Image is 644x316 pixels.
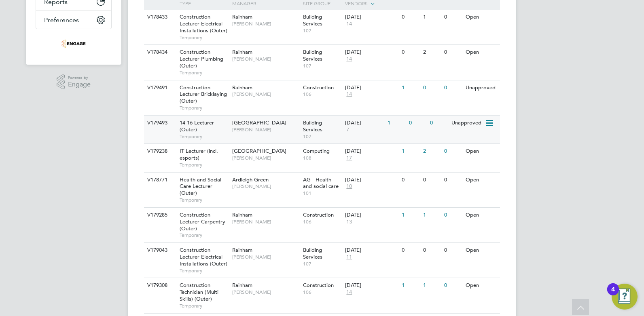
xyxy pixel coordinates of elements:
span: Rainham [232,282,252,289]
div: 2 [421,45,442,60]
span: Temporary [180,303,228,309]
span: [PERSON_NAME] [232,254,299,260]
span: Construction Technician (Multi Skills) (Outer) [180,282,218,302]
span: Building Services [303,119,322,133]
div: V179238 [145,144,174,159]
span: Temporary [180,70,228,76]
img: omniapeople-logo-retina.png [61,37,86,50]
span: Health and Social Care Lecturer (Outer) [180,176,221,197]
div: Open [464,45,499,60]
span: Computing [303,147,330,154]
div: [DATE] [345,282,398,289]
span: 7 [345,126,350,133]
div: 0 [442,144,463,159]
span: [PERSON_NAME] [232,21,299,27]
span: 108 [303,155,341,161]
span: Powered by [68,74,91,81]
a: Go to home page [36,37,112,50]
span: [GEOGRAPHIC_DATA] [232,147,286,154]
div: [DATE] [345,84,398,91]
div: 0 [421,243,442,258]
span: [PERSON_NAME] [232,126,299,133]
div: 1 [421,208,442,223]
span: Rainham [232,246,252,253]
div: 0 [400,45,421,60]
div: Open [464,144,499,159]
span: Ardleigh Green [232,176,269,183]
span: 101 [303,190,341,196]
span: 14 [345,56,353,63]
span: 106 [303,219,341,225]
a: Powered byEngage [57,74,91,90]
div: V179308 [145,278,174,293]
span: 14 [345,21,353,27]
div: [DATE] [345,177,398,183]
div: 0 [428,116,449,131]
div: 0 [442,173,463,187]
span: 107 [303,63,341,69]
span: [PERSON_NAME] [232,91,299,97]
div: [DATE] [345,212,398,219]
button: Preferences [36,11,111,29]
div: 0 [400,243,421,258]
div: Open [464,243,499,258]
span: Building Services [303,13,322,27]
div: V178434 [145,45,174,60]
span: 13 [345,219,353,225]
div: 1 [386,116,407,131]
span: 11 [345,254,353,261]
div: Open [464,173,499,187]
span: Temporary [180,34,228,41]
button: Open Resource Center, 4 new notifications [612,284,638,310]
div: 0 [442,243,463,258]
div: 0 [421,80,442,95]
div: 0 [442,10,463,25]
span: Construction [303,282,334,289]
div: 1 [400,208,421,223]
span: IT Lecturer (incl. esports) [180,147,218,161]
span: [PERSON_NAME] [232,155,299,161]
div: [DATE] [345,148,398,155]
span: Rainham [232,13,252,20]
span: Engage [68,81,91,88]
span: Rainham [232,84,252,91]
span: [PERSON_NAME] [232,56,299,62]
div: V179491 [145,80,174,95]
span: Construction Lecturer Electrical Installations (Outer) [180,246,227,267]
div: [DATE] [345,49,398,56]
div: V178771 [145,173,174,187]
div: Unapproved [449,116,485,131]
div: 0 [442,45,463,60]
div: 0 [442,278,463,293]
span: Construction [303,211,334,218]
span: 10 [345,183,353,190]
span: 107 [303,133,341,140]
span: Temporary [180,105,228,111]
div: 0 [442,80,463,95]
span: Temporary [180,232,228,238]
div: V179285 [145,208,174,223]
div: [DATE] [345,120,383,126]
span: Construction Lecturer Carpentry (Outer) [180,211,225,232]
div: 0 [442,208,463,223]
span: 107 [303,261,341,267]
span: 107 [303,27,341,34]
div: Open [464,10,499,25]
span: 14-16 Lecturer (Outer) [180,119,214,133]
span: Construction Lecturer Electrical Installations (Outer) [180,13,227,34]
span: Temporary [180,133,228,140]
div: 1 [400,278,421,293]
span: 14 [345,289,353,296]
span: Temporary [180,197,228,203]
span: Rainham [232,48,252,55]
span: [PERSON_NAME] [232,289,299,295]
div: [DATE] [345,247,398,254]
div: 1 [400,144,421,159]
span: [PERSON_NAME] [232,183,299,190]
div: V178433 [145,10,174,25]
span: Construction Lecturer Plumbing (Outer) [180,48,223,69]
span: 106 [303,289,341,295]
span: Construction [303,84,334,91]
span: Building Services [303,246,322,260]
span: Rainham [232,211,252,218]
